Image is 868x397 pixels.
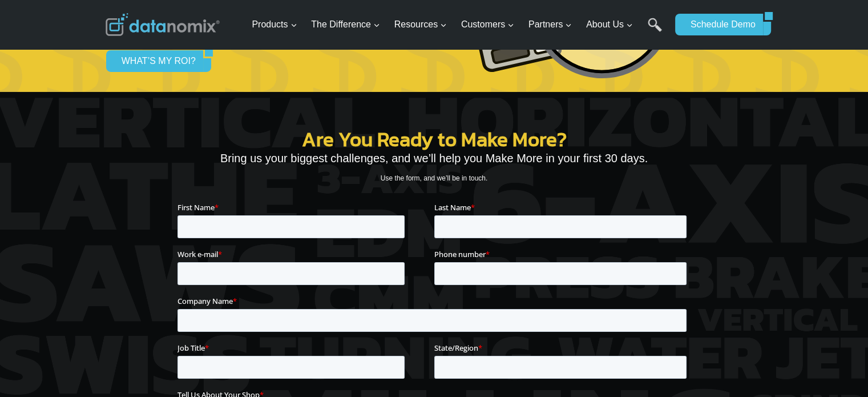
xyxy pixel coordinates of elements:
[106,50,203,72] a: WHAT’S MY ROI?
[177,129,691,149] h2: Are You Ready to Make More?
[528,17,572,32] span: Partners
[252,17,297,32] span: Products
[247,6,669,43] nav: Primary Navigation
[675,14,763,35] a: Schedule Demo
[811,342,868,397] iframe: Chat Widget
[394,17,447,32] span: Resources
[177,173,691,184] p: Use the form, and we’ll be in touch.
[586,17,633,32] span: About Us
[648,18,662,43] a: Search
[461,17,514,32] span: Customers
[177,149,691,167] p: Bring us your biggest challenges, and we’ll help you Make More in your first 30 days.
[106,13,220,36] img: Datanomix
[311,17,380,32] span: The Difference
